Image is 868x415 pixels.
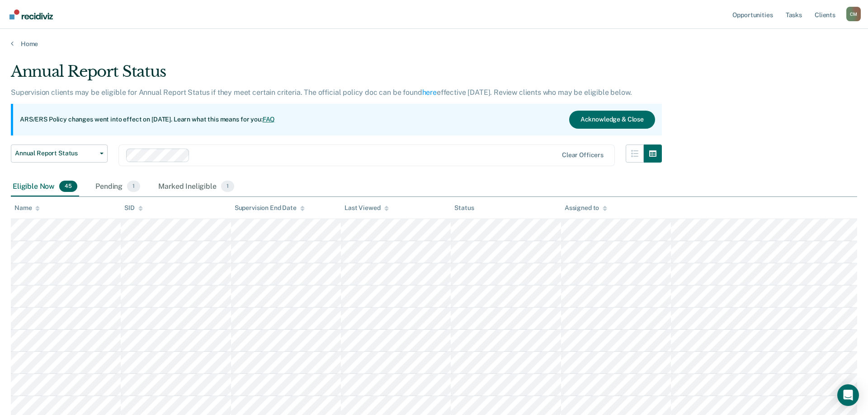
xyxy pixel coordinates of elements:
a: FAQ [263,116,275,123]
p: Supervision clients may be eligible for Annual Report Status if they meet certain criteria. The o... [11,88,632,97]
img: Recidiviz [9,9,53,19]
div: Assigned to [565,204,607,212]
div: Open Intercom Messenger [837,384,859,406]
div: SID [124,204,143,212]
button: Profile dropdown button [846,7,861,21]
button: Acknowledge & Close [569,111,655,129]
span: Annual Report Status [15,149,96,157]
span: 1 [127,181,140,192]
div: C M [846,7,861,21]
a: here [422,88,437,97]
div: Status [454,204,474,212]
span: 45 [59,181,77,192]
a: Home [11,40,857,48]
div: Last Viewed [344,204,388,212]
div: Annual Report Status [11,62,662,88]
div: Eligible Now45 [11,177,79,197]
button: Annual Report Status [11,145,108,163]
div: Name [14,204,40,212]
span: 1 [221,181,234,192]
div: Marked Ineligible1 [156,177,236,197]
div: Clear officers [562,151,604,159]
div: Pending1 [94,177,142,197]
p: ARS/ERS Policy changes went into effect on [DATE]. Learn what this means for you: [20,115,275,124]
div: Supervision End Date [235,204,305,212]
